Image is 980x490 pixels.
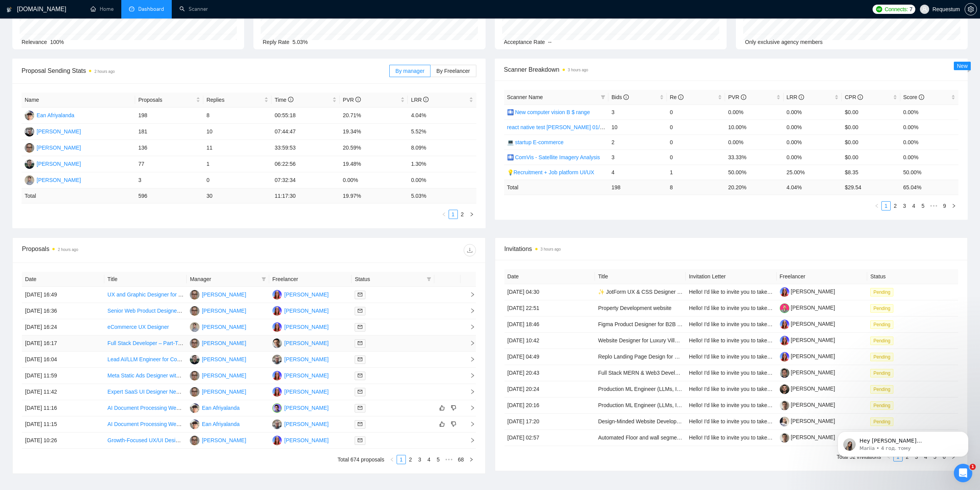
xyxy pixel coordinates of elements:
span: info-circle [288,97,293,102]
a: Property Development website [598,305,672,311]
img: AK [272,338,282,348]
div: [PERSON_NAME] [284,290,328,299]
td: 10 [608,120,667,135]
td: 4.04% [408,108,476,124]
a: Senior Web Product Designer (Part-Time) [107,308,207,314]
span: mail [358,357,362,362]
td: $0.00 [842,135,900,150]
a: 1 [882,202,890,210]
img: c1JrBMKs4n6n1XTwr9Ch9l6Wx8P0d_I_SvDLcO1YUT561ZyDL7tww5njnySs8rLO2E [780,401,789,410]
button: like [437,403,447,413]
img: IK [190,338,199,348]
img: Profile image for Mariia [17,23,30,35]
li: 3 [415,455,424,464]
span: ••• [443,455,455,464]
a: PG[PERSON_NAME] [272,356,328,362]
span: like [439,405,445,411]
li: 1 [397,455,406,464]
button: like [437,419,447,429]
span: info-circle [355,97,361,102]
a: IK[PERSON_NAME] [190,340,246,346]
span: info-circle [919,94,924,100]
a: BK[PERSON_NAME] [190,323,246,330]
a: ✨ JotForm UX & CSS Designer Needed to Elevate Aesthetic (Match [DOMAIN_NAME]) [598,289,809,295]
a: searchScanner [179,6,208,12]
a: IP[PERSON_NAME] [272,291,328,297]
td: 3 [608,104,667,120]
td: 0.00% [784,104,842,120]
a: IK[PERSON_NAME] [190,307,246,313]
li: 5 [918,201,928,210]
a: Expert SaaS UI Designer Needed for Revamp [107,389,218,395]
span: mail [358,422,362,426]
span: dashboard [129,6,134,12]
a: MP[PERSON_NAME] [272,404,328,411]
td: 33.33% [725,150,784,165]
a: Design-Minded Website Development Project Manager/Operations Manager [598,418,780,424]
span: LRR [787,94,804,100]
img: VL [25,127,34,136]
img: IP [272,387,282,397]
td: 0.00% [784,135,842,150]
a: IP[PERSON_NAME] [272,307,328,313]
td: 33:59:53 [271,140,340,156]
span: left [442,212,446,217]
td: 0.00% [725,104,784,120]
iframe: Intercom notifications повідомлення [826,415,980,469]
img: AS [25,159,34,169]
a: BK[PERSON_NAME] [25,177,81,183]
a: 5 [434,455,442,464]
li: Next Page [467,210,476,219]
a: Production ML Engineer (LLMs, Image Gen, Personalization) [598,402,744,408]
span: setting [965,6,977,12]
td: 198 [135,108,203,124]
span: mail [358,308,362,313]
button: right [467,455,476,464]
span: Dashboard [138,6,164,12]
span: Replies [206,96,263,104]
img: MP [272,403,282,413]
span: Score [903,94,924,100]
img: IP [272,322,282,332]
img: c1o0rOVReXCKi1bnQSsgHbaWbvfM_HSxWVsvTMtH2C50utd8VeU_52zlHuo4ie9fkT [780,352,789,362]
th: Proposals [135,93,203,108]
img: c1uK-zLRnIK1OzJRipxzIRiNB5Tfw2rJk1jOW8n6Q3bKc9WoCYUMTnlPSaS8DkwKUH [780,384,789,394]
img: IP [272,436,282,445]
span: filter [427,277,431,281]
div: [PERSON_NAME] [284,436,328,445]
a: UX and Graphic Designer for Product Page Development [107,291,244,298]
span: New [957,63,968,69]
a: 1 [397,455,405,464]
img: EA [25,111,34,120]
a: Pending [870,289,896,295]
span: filter [599,91,607,103]
a: Pending [870,354,896,360]
td: 0 [667,135,725,150]
div: Ean Afriyalanda [202,420,240,428]
th: Name [22,93,135,108]
span: info-circle [858,94,863,100]
td: 0.00% [900,135,959,150]
div: [PERSON_NAME] [202,355,246,364]
span: Proposal Sending Stats [22,66,389,76]
td: 0.00% [784,120,842,135]
td: 0 [667,104,725,120]
span: CPR [845,94,863,100]
div: Ean Afriyalanda [37,111,74,120]
img: PG [272,419,282,429]
img: c1o0rOVReXCKi1bnQSsgHbaWbvfM_HSxWVsvTMtH2C50utd8VeU_52zlHuo4ie9fkT [780,320,789,329]
a: [PERSON_NAME] [780,418,835,424]
span: Pending [870,320,893,329]
a: Pending [870,370,896,376]
a: [PERSON_NAME] [780,321,835,327]
a: IP[PERSON_NAME] [272,323,328,330]
span: mail [358,373,362,378]
a: PG[PERSON_NAME] [272,421,328,427]
span: 100% [50,39,64,45]
span: PVR [728,94,746,100]
td: 19.34% [340,124,408,140]
img: IP [272,371,282,381]
p: Message from Mariia, sent 4 год. тому [34,30,133,37]
span: mail [358,406,362,410]
a: AI Document Processing Web Application, Health-Tech [107,405,239,411]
